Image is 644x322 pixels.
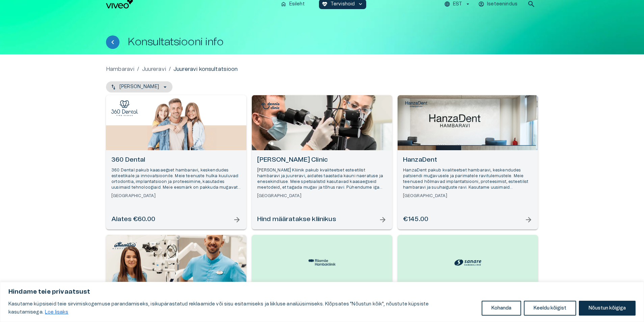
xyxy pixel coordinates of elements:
button: Kohanda [482,301,521,316]
h6: HanzaDent [403,156,533,165]
p: Esileht [289,1,305,8]
p: Juureravi konsultatsioon [173,65,238,73]
a: Loe lisaks [45,310,69,315]
h6: [GEOGRAPHIC_DATA] [257,193,387,199]
h6: 360 Dental [111,156,241,165]
p: Hindame teie privaatsust [8,288,636,296]
span: arrow_forward [233,216,241,224]
img: HanzaDent logo [403,100,430,109]
p: Kasutame küpsiseid teie sirvimiskogemuse parandamiseks, isikupärastatud reklaamide või sisu esita... [8,300,477,316]
h6: [GEOGRAPHIC_DATA] [403,193,533,199]
a: Juureravi [142,65,166,73]
button: Nõustun kõigiga [579,301,636,316]
img: Sanare hambakliinik logo [454,258,481,267]
a: Open selected supplier available booking dates [398,95,538,230]
h6: [GEOGRAPHIC_DATA] [111,193,241,199]
a: Open selected supplier available booking dates [252,95,392,230]
span: arrow_forward [379,216,387,224]
p: [PERSON_NAME] [119,83,159,90]
span: keyboard_arrow_down [357,1,364,7]
a: Open selected supplier available booking dates [106,95,246,230]
img: 360 Dental logo [111,100,138,116]
p: EST [453,1,462,8]
a: Hambaravi [106,65,134,73]
h1: Konsultatsiooni info [128,36,223,48]
p: / [137,65,139,73]
span: home [280,1,287,7]
p: / [169,65,171,73]
h6: Alates €60.00 [111,215,155,224]
span: ecg_heart [322,1,328,7]
p: 360 Dental pakub kaasaegset hambaravi, keskendudes esteetikale ja innovatsioonile. Meie teenuste ... [111,167,241,191]
h6: €145.00 [403,215,428,224]
img: Dr. Dennis Clinic logo [257,100,284,111]
p: Tervishoid [330,1,355,8]
span: Help [34,5,45,11]
h6: Hind määratakse kliinikus [257,215,336,224]
h6: [PERSON_NAME] Clinic [257,156,387,165]
button: Keeldu kõigist [524,301,576,316]
button: [PERSON_NAME] [106,81,172,92]
span: arrow_forward [525,216,533,224]
p: Iseteenindus [487,1,517,8]
img: Maxilla Hambakliinik logo [111,240,138,251]
button: Tagasi [106,35,119,49]
p: [PERSON_NAME] Kliinik pakub kvaliteetset esteetilist hambaravi ja juureravi, aidates taastada kau... [257,167,387,191]
img: Riiamäe Hambakliinik logo [308,259,336,265]
p: HanzaDent pakub kvaliteetset hambaravi, keskendudes patsiendi mugavusele ja parimatele ravitulemu... [403,167,533,191]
